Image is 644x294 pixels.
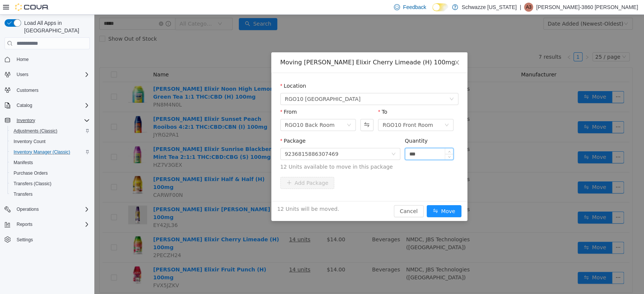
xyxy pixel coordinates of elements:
[17,237,33,243] span: Settings
[8,168,93,178] button: Purchase Orders
[186,68,212,74] label: Location
[354,136,357,138] i: icon: up
[14,205,90,214] span: Operations
[11,190,90,199] span: Transfers
[14,149,70,155] span: Inventory Manager (Classic)
[14,70,90,79] span: Users
[11,169,90,178] span: Purchase Orders
[2,100,93,111] button: Catalog
[14,220,90,229] span: Reports
[297,137,301,142] i: icon: down
[14,85,90,94] span: Customers
[11,137,90,146] span: Inventory Count
[14,139,46,145] span: Inventory Count
[352,38,373,59] button: Close
[2,234,93,245] button: Settings
[14,205,42,214] button: Operations
[14,70,31,79] button: Users
[2,115,93,126] button: Inventory
[14,160,33,166] span: Manifests
[11,126,60,136] a: Adjustments (Classic)
[360,45,366,51] i: icon: close
[14,191,32,197] span: Transfers
[354,141,357,144] i: icon: down
[21,19,90,34] span: Load All Apps in [GEOGRAPHIC_DATA]
[186,148,364,156] span: 12 Units available to move in this package
[351,139,359,145] span: Decrease Value
[2,219,93,230] button: Reports
[17,56,29,62] span: Home
[14,55,32,64] a: Home
[11,148,90,157] span: Inventory Manager (Classic)
[311,134,359,145] input: Quantity
[191,134,244,145] div: 9236815886307469
[191,105,240,116] div: RGO10 Back Room
[14,101,35,110] button: Catalog
[8,157,93,168] button: Manifests
[11,137,49,146] a: Inventory Count
[432,3,448,11] input: Dark Mode
[11,179,90,188] span: Transfers (Classic)
[14,101,90,110] span: Catalog
[403,3,426,11] span: Feedback
[2,54,93,65] button: Home
[17,72,28,78] span: Users
[186,44,364,52] div: Moving [PERSON_NAME] Elixir Cherry Limeade (H) 100mg
[14,116,90,125] span: Inventory
[2,69,93,80] button: Users
[14,128,57,134] span: Adjustments (Classic)
[266,104,279,116] button: Swap
[11,190,35,199] a: Transfers
[5,51,90,265] nav: Complex example
[524,3,533,12] div: Alexis-3860 Shoope
[17,87,38,93] span: Customers
[14,86,41,95] a: Customers
[8,126,93,136] button: Adjustments (Classic)
[17,206,39,212] span: Operations
[462,3,517,12] p: Schwazze [US_STATE]
[351,134,359,139] span: Increase Value
[17,221,32,227] span: Reports
[8,136,93,147] button: Inventory Count
[332,190,367,203] button: icon: swapMove
[15,3,49,11] img: Cova
[14,220,35,229] button: Reports
[2,84,93,95] button: Customers
[252,108,257,113] i: icon: down
[288,105,339,116] div: RGO10 Front Room
[8,147,93,157] button: Inventory Manager (Classic)
[11,126,90,136] span: Adjustments (Classic)
[536,3,638,12] p: [PERSON_NAME]-3860 [PERSON_NAME]
[8,189,93,200] button: Transfers
[14,116,38,125] button: Inventory
[11,158,90,167] span: Manifests
[14,235,36,244] a: Settings
[191,79,266,90] span: RGO10 Santa Fe
[186,123,211,129] label: Package
[310,123,334,129] label: Quantity
[350,108,355,113] i: icon: down
[186,94,203,100] label: From
[8,178,93,189] button: Transfers (Classic)
[17,117,35,123] span: Inventory
[11,148,73,157] a: Inventory Manager (Classic)
[186,162,240,174] button: icon: plusAdd Package
[14,181,51,187] span: Transfers (Classic)
[2,204,93,215] button: Operations
[284,94,293,100] label: To
[183,190,245,198] span: 12 Units will be moved.
[300,190,329,203] button: Cancel
[14,55,90,64] span: Home
[17,102,32,108] span: Catalog
[14,235,90,244] span: Settings
[355,82,360,87] i: icon: down
[11,169,51,178] a: Purchase Orders
[526,3,532,12] span: A3
[520,3,521,12] p: |
[11,158,36,167] a: Manifests
[14,170,48,176] span: Purchase Orders
[11,179,54,188] a: Transfers (Classic)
